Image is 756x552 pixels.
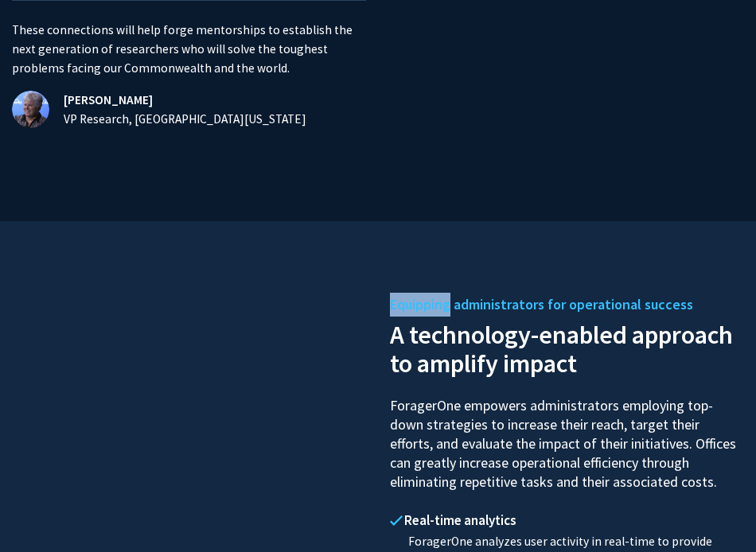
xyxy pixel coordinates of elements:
[52,110,366,129] p: VP Research, [GEOGRAPHIC_DATA][US_STATE]
[390,512,744,528] h4: Real-time analytics
[390,382,744,492] p: ForagerOne empowers administrators employing top-down strategies to increase their reach, target ...
[390,317,744,378] h2: A technology-enabled approach to amplify impact
[12,91,49,128] img: Lisa Cassis
[12,21,366,78] p: These connections will help forge mentorships to establish the next generation of researchers who...
[390,293,744,317] h5: Equipping administrators for operational success
[52,91,366,110] h4: [PERSON_NAME]
[12,480,68,540] iframe: Chat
